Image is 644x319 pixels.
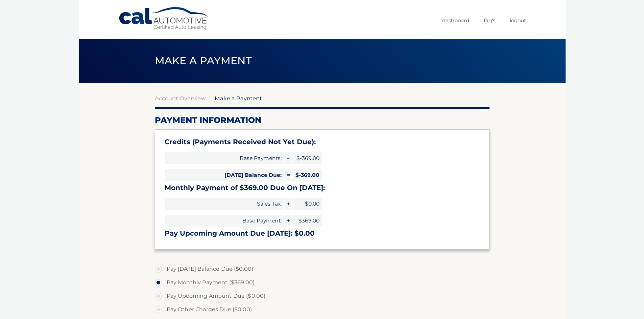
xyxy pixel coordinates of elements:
span: [DATE] Balance Due: [165,169,284,181]
h2: Payment Information [155,115,490,125]
label: Pay Other Charges Due ($0.00) [155,303,490,316]
span: $0.00 [292,198,322,210]
span: - [285,152,291,164]
span: Base Payments: [165,152,284,164]
span: Base Payment: [165,215,284,227]
label: Pay [DATE] Balance Due ($0.00) [155,262,490,276]
h3: Credits (Payments Received Not Yet Due): [165,138,480,146]
span: + [285,198,291,210]
span: $-369.00 [292,169,322,181]
h3: Pay Upcoming Amount Due [DATE]: $0.00 [165,229,480,238]
span: $369.00 [292,215,322,227]
span: Make a Payment [155,54,252,67]
h3: Monthly Payment of $369.00 Due On [DATE]: [165,184,480,192]
a: Logout [510,15,526,26]
label: Pay Monthly Payment ($369.00) [155,276,490,289]
a: Cal Automotive [118,7,210,31]
a: FAQ's [484,15,495,26]
span: Make a Payment [215,95,262,102]
span: Sales Tax: [165,198,284,210]
label: Pay Upcoming Amount Due ($0.00) [155,289,490,303]
span: + [285,215,291,227]
span: | [209,95,211,102]
span: $-369.00 [292,152,322,164]
a: Dashboard [442,15,469,26]
span: = [285,169,291,181]
a: Account Overview [155,95,206,102]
